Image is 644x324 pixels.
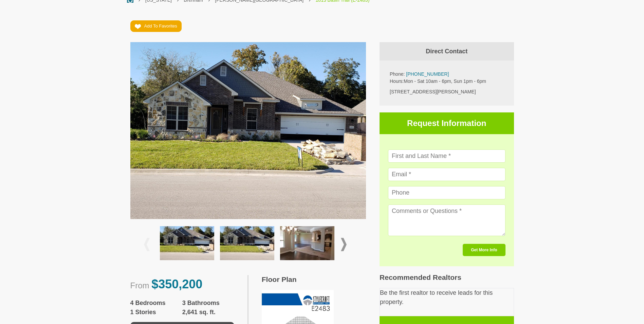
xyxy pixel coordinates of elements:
span: Hours: [390,78,404,84]
span: Add To Favorites [144,23,177,29]
span: $350,200 [151,277,202,291]
h3: Floor Plan [262,275,366,284]
span: 4 Bedrooms [130,299,182,308]
span: 3 Bathrooms [182,299,234,308]
a: [PHONE_NUMBER] [406,71,449,77]
span: 2,641 sq. ft. [182,308,234,317]
input: Email * [388,168,505,181]
input: Phone [388,186,505,199]
button: Get More Info [463,244,505,256]
p: Mon - Sat 10am - 6pm, Sun 1pm - 6pm [390,78,504,85]
h3: Recommended Realtors [380,273,514,282]
span: 1 Stories [130,308,182,317]
span: Phone: [390,71,405,77]
div: [STREET_ADDRESS][PERSON_NAME] [390,88,504,95]
input: First and Last Name * [388,149,505,163]
p: Be the first realtor to receive leads for this property. [380,288,514,307]
h3: Request Information [380,112,514,134]
h4: Direct Contact [380,42,514,60]
span: From [130,281,149,290]
a: Add To Favorites [130,20,182,32]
